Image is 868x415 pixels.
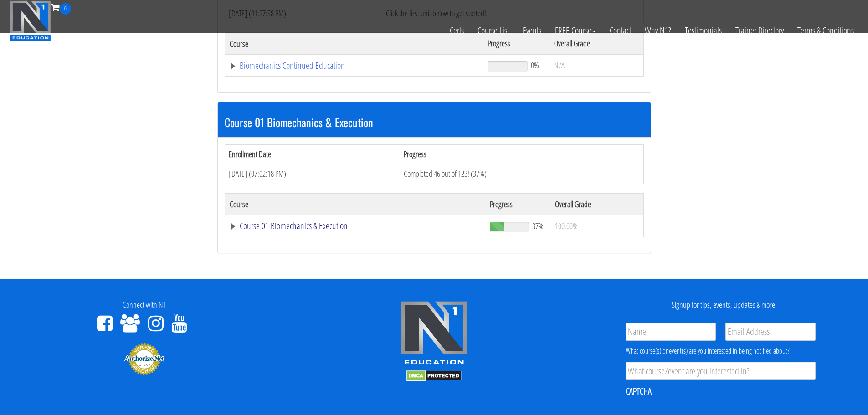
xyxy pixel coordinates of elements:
[603,15,638,46] a: Contact
[550,193,643,215] th: Overall Grade
[586,301,861,310] h4: Signup for tips, events, updates & more
[548,15,603,46] a: FREE Course
[406,370,462,381] img: DMCA.com Protection Status
[516,15,548,46] a: Events
[400,301,468,368] img: n1-edu-logo
[230,61,479,70] a: Biomechanics Continued Education
[678,15,729,46] a: Testimonials
[485,193,550,215] th: Progress
[729,15,791,46] a: Trainer Directory
[626,345,816,356] div: What course(s) or event(s) are you interested in being notified about?
[443,15,471,46] a: Certs
[7,301,282,310] h4: Connect with N1
[725,323,816,341] input: Email Address
[550,55,643,77] td: N/A
[638,15,678,46] a: Why N1?
[225,145,400,164] th: Enrollment Date
[791,15,861,46] a: Terms & Conditions
[626,323,716,341] input: Name
[532,221,544,231] span: 37%
[531,60,539,70] span: 0%
[400,145,643,164] th: Progress
[10,0,51,41] img: n1-education
[471,15,516,46] a: Course List
[225,116,644,128] h3: Course 01 Biomechanics & Execution
[550,215,643,237] td: 100.00%
[626,362,816,380] input: What course/event are you interested in?
[51,1,71,13] a: 0
[225,193,485,215] th: Course
[230,221,481,231] a: Course 01 Biomechanics & Execution
[124,343,165,375] img: Authorize.Net Merchant - Click to Verify
[400,164,643,184] td: Completed 46 out of 123! (37%)
[225,164,400,184] td: [DATE] (07:02:18 PM)
[626,385,652,397] label: CAPTCHA
[60,3,71,15] span: 0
